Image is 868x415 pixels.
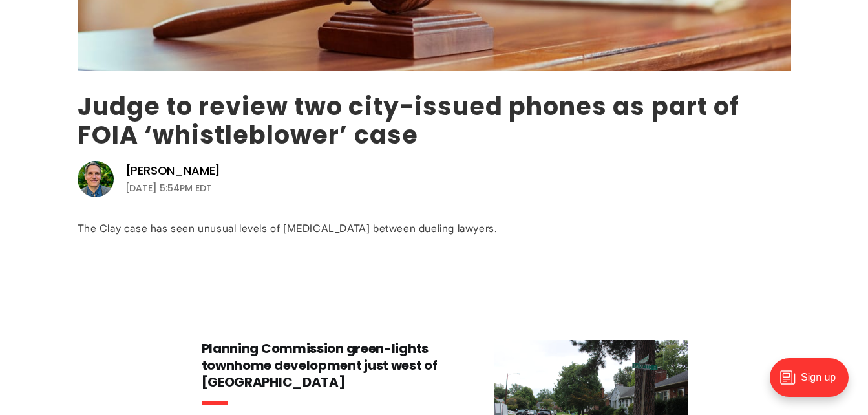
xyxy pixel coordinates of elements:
div: The Clay case has seen unusual levels of [MEDICAL_DATA] between dueling lawyers. [78,222,791,235]
h3: Planning Commission green-lights townhome development just west of [GEOGRAPHIC_DATA] [202,340,442,390]
img: Graham Moomaw [78,161,114,197]
time: [DATE] 5:54PM EDT [125,180,212,196]
iframe: portal-trigger [759,352,868,415]
a: Judge to review two city-issued phones as part of FOIA ‘whistleblower’ case [78,89,739,152]
a: [PERSON_NAME] [125,163,221,178]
